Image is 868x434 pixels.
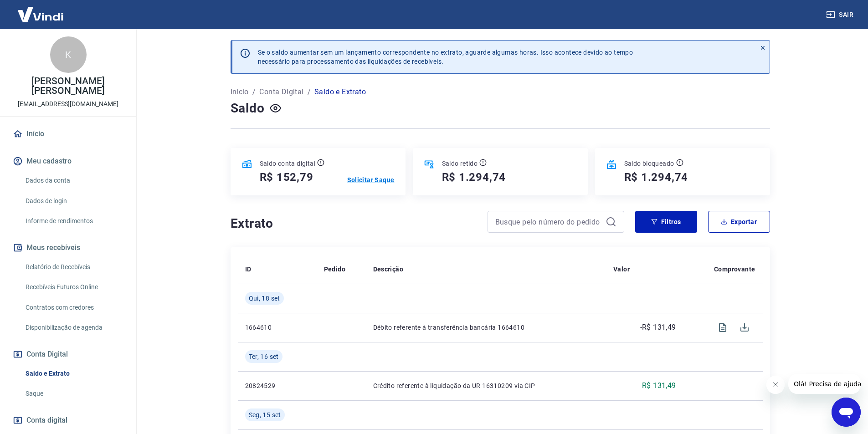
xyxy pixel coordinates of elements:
p: / [308,87,311,97]
a: Início [11,124,125,144]
p: Saldo bloqueado [624,159,674,168]
p: Se o saldo aumentar sem um lançamento correspondente no extrato, aguarde algumas horas. Isso acon... [258,48,633,66]
a: Solicitar Saque [347,175,395,184]
p: [PERSON_NAME] [PERSON_NAME] [7,77,129,96]
a: Conta Digital [259,87,303,97]
div: K [50,36,87,73]
span: Download [734,317,755,338]
p: 1664610 [245,323,309,332]
a: Conta digital [11,410,125,430]
h4: Saldo [231,99,265,117]
span: Qui, 18 set [249,294,280,303]
a: Início [231,87,249,97]
p: / [252,87,256,97]
input: Busque pelo número do pedido [495,215,602,229]
span: Ter, 16 set [249,352,279,361]
p: Saldo retido [442,159,478,168]
button: Exportar [708,211,770,233]
span: Conta digital [26,414,67,427]
p: Saldo e Extrato [314,87,366,97]
a: Disponibilização de agenda [22,318,125,337]
p: -R$ 131,49 [640,322,676,333]
a: Contratos com credores [22,298,125,317]
p: Pedido [324,265,345,274]
h4: Extrato [231,214,477,233]
a: Saldo e Extrato [22,364,125,383]
p: Débito referente à transferência bancária 1664610 [373,323,599,332]
h5: R$ 152,79 [260,170,313,184]
iframe: Fechar mensagem [766,376,785,394]
span: Olá! Precisa de ajuda? [5,6,77,14]
p: 20824529 [245,381,309,390]
p: Saldo conta digital [260,159,316,168]
img: Vindi [11,0,70,28]
button: Conta Digital [11,344,125,364]
p: ID [245,265,252,274]
span: Seg, 15 set [249,410,281,419]
p: Crédito referente à liquidação da UR 16310209 via CIP [373,381,599,390]
h5: R$ 1.294,74 [442,170,506,184]
p: Comprovante [714,265,755,274]
span: Visualizar [712,317,734,338]
a: Dados de login [22,192,125,210]
a: Recebíveis Futuros Online [22,278,125,296]
button: Meu cadastro [11,151,125,171]
p: Descrição [373,265,404,274]
a: Saque [22,384,125,403]
a: Informe de rendimentos [22,212,125,230]
h5: R$ 1.294,74 [624,170,688,184]
p: [EMAIL_ADDRESS][DOMAIN_NAME] [18,99,118,109]
button: Filtros [635,211,697,233]
a: Relatório de Recebíveis [22,258,125,276]
button: Meus recebíveis [11,238,125,258]
button: Sair [824,6,857,23]
iframe: Mensagem da empresa [788,374,861,394]
p: R$ 131,49 [642,380,676,391]
a: Dados da conta [22,171,125,190]
p: Valor [613,265,630,274]
iframe: Botão para abrir a janela de mensagens [832,398,861,427]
